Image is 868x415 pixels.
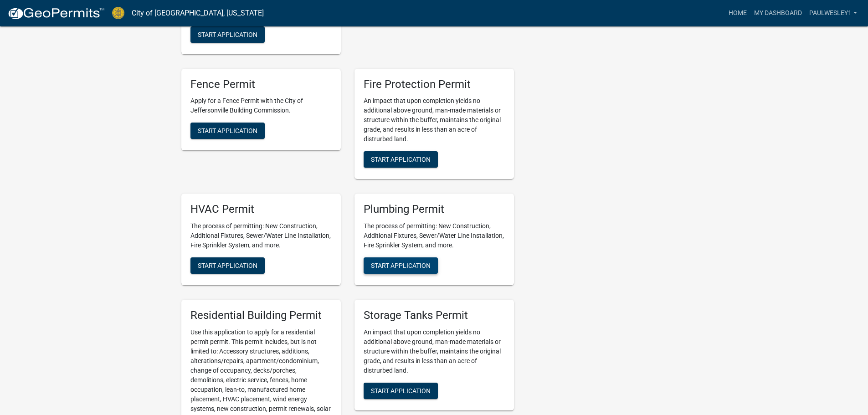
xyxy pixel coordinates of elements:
[112,7,124,19] img: City of Jeffersonville, Indiana
[190,123,265,139] button: Start Application
[190,257,265,274] button: Start Application
[198,262,257,269] span: Start Application
[190,78,332,91] h5: Fence Permit
[198,31,257,38] span: Start Application
[190,221,332,250] p: The process of permitting: New Construction, Additional Fixtures, Sewer/Water Line Installation, ...
[725,5,750,22] a: Home
[190,96,332,115] p: Apply for a Fence Permit with the City of Jeffersonville Building Commission.
[364,78,505,91] h5: Fire Protection Permit
[198,127,257,134] span: Start Application
[364,309,505,322] h5: Storage Tanks Permit
[364,151,438,168] button: Start Application
[371,387,431,395] span: Start Application
[364,383,438,399] button: Start Application
[371,156,431,163] span: Start Application
[190,203,332,216] h5: HVAC Permit
[364,257,438,274] button: Start Application
[364,328,505,375] p: An impact that upon completion yields no additional above ground, man-made materials or structure...
[371,262,431,269] span: Start Application
[750,5,806,22] a: My Dashboard
[190,309,332,322] h5: Residential Building Permit
[364,203,505,216] h5: Plumbing Permit
[364,96,505,144] p: An impact that upon completion yields no additional above ground, man-made materials or structure...
[806,5,861,22] a: PaulWesley1
[190,26,265,43] button: Start Application
[132,5,264,21] a: City of [GEOGRAPHIC_DATA], [US_STATE]
[364,221,505,250] p: The process of permitting: New Construction, Additional Fixtures, Sewer/Water Line Installation, ...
